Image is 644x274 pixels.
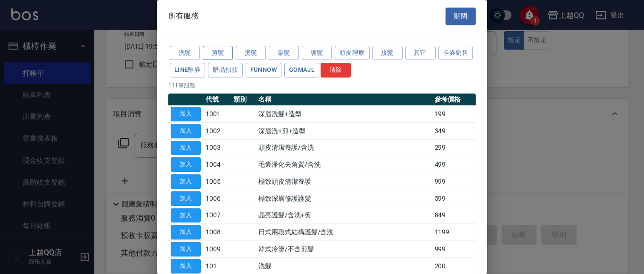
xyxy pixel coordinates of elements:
[256,156,432,173] td: 毛囊淨化去角質/含洗
[203,122,231,139] td: 1002
[168,81,476,90] p: 111 筆服務
[432,190,476,207] td: 599
[203,94,231,106] th: 代號
[171,124,201,138] button: 加入
[246,63,281,77] button: FUNNOW
[446,8,476,25] button: 關閉
[438,46,473,60] button: 卡券銷售
[168,11,198,21] span: 所有服務
[170,63,205,77] button: LINE酷券
[432,122,476,139] td: 349
[171,157,201,172] button: 加入
[405,46,436,60] button: 其它
[256,173,432,190] td: 極致頭皮清潔養護
[171,225,201,240] button: 加入
[256,122,432,139] td: 深層洗+剪+造型
[284,63,319,77] button: GOMAJL
[171,208,201,223] button: 加入
[203,224,231,241] td: 1008
[171,107,201,121] button: 加入
[432,224,476,241] td: 1199
[208,63,243,77] button: 贈品扣款
[432,241,476,258] td: 999
[269,46,299,60] button: 染髮
[256,190,432,207] td: 極致深層修護護髮
[171,174,201,189] button: 加入
[171,141,201,155] button: 加入
[203,139,231,156] td: 1003
[256,106,432,123] td: 深層洗髮+造型
[171,191,201,206] button: 加入
[171,242,201,257] button: 加入
[203,190,231,207] td: 1006
[372,46,403,60] button: 接髮
[432,94,476,106] th: 參考價格
[432,106,476,123] td: 199
[231,94,256,106] th: 類別
[236,46,266,60] button: 燙髮
[171,259,201,274] button: 加入
[203,156,231,173] td: 1004
[203,106,231,123] td: 1001
[302,46,332,60] button: 護髮
[432,156,476,173] td: 499
[256,139,432,156] td: 頭皮清潔養護/含洗
[432,207,476,224] td: 849
[203,241,231,258] td: 1009
[432,139,476,156] td: 299
[256,207,432,224] td: 晶亮護髮/含洗+剪
[256,241,432,258] td: 韓式冷燙/不含剪髮
[203,46,233,60] button: 剪髮
[203,173,231,190] td: 1005
[256,94,432,106] th: 名稱
[203,207,231,224] td: 1007
[321,63,351,77] button: 清除
[432,173,476,190] td: 999
[170,46,200,60] button: 洗髮
[335,46,370,60] button: 頭皮理療
[256,224,432,241] td: 日式兩段式結構護髮/含洗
